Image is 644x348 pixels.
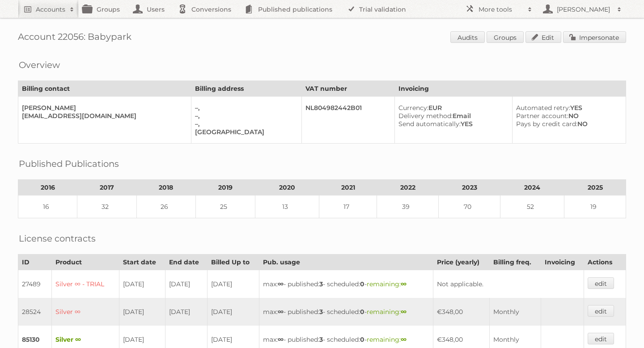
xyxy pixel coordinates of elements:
[191,81,302,97] th: Billing address
[195,128,295,136] div: [GEOGRAPHIC_DATA]
[401,280,407,288] strong: ∞
[196,195,255,218] td: 25
[208,255,259,270] th: Billed Up to
[588,333,614,344] a: edit
[588,305,614,317] a: edit
[564,180,626,195] th: 2025
[119,298,165,326] td: [DATE]
[377,180,439,195] th: 2022
[195,104,295,112] div: –,
[136,180,195,195] th: 2018
[18,31,626,45] h1: Account 22056: Babypark
[490,298,541,326] td: Monthly
[319,180,377,195] th: 2021
[487,31,524,43] a: Groups
[367,280,407,288] span: remaining:
[450,31,485,43] a: Audits
[439,195,500,218] td: 70
[119,255,165,270] th: Start date
[401,308,407,316] strong: ∞
[319,195,377,218] td: 17
[195,112,295,120] div: –,
[398,104,428,112] span: Currency:
[22,104,184,112] div: [PERSON_NAME]
[555,5,613,14] h2: [PERSON_NAME]
[398,120,461,128] span: Send automatically:
[398,120,505,128] div: YES
[52,255,119,270] th: Product
[398,104,505,112] div: EUR
[516,104,619,112] div: YES
[564,195,626,218] td: 19
[516,112,568,120] span: Partner account:
[401,335,407,344] strong: ∞
[52,270,119,298] td: Silver ∞ - TRIAL
[208,298,259,326] td: [DATE]
[165,298,208,326] td: [DATE]
[541,255,584,270] th: Invoicing
[584,255,626,270] th: Actions
[19,58,60,72] h2: Overview
[119,270,165,298] td: [DATE]
[255,195,319,218] td: 13
[259,255,433,270] th: Pub. usage
[319,335,323,344] strong: 3
[377,195,439,218] td: 39
[19,232,96,245] h2: License contracts
[18,270,52,298] td: 27489
[77,180,136,195] th: 2017
[563,31,626,43] a: Impersonate
[516,120,577,128] span: Pays by credit card:
[500,195,564,218] td: 52
[165,255,208,270] th: End date
[433,255,490,270] th: Price (yearly)
[136,195,195,218] td: 26
[278,335,284,344] strong: ∞
[302,97,395,144] td: NL804982442B01
[500,180,564,195] th: 2024
[18,255,52,270] th: ID
[433,298,490,326] td: €348,00
[259,270,433,298] td: max: - published: - scheduled: -
[196,180,255,195] th: 2019
[479,5,523,14] h2: More tools
[18,298,52,326] td: 28524
[398,112,453,120] span: Delivery method:
[525,31,561,43] a: Edit
[360,280,364,288] strong: 0
[490,255,541,270] th: Billing freq.
[439,180,500,195] th: 2023
[516,112,619,120] div: NO
[52,298,119,326] td: Silver ∞
[18,81,191,97] th: Billing contact
[18,195,77,218] td: 16
[360,308,364,316] strong: 0
[367,335,407,344] span: remaining:
[259,298,433,326] td: max: - published: - scheduled: -
[208,270,259,298] td: [DATE]
[278,280,284,288] strong: ∞
[319,280,323,288] strong: 3
[255,180,319,195] th: 2020
[302,81,395,97] th: VAT number
[22,112,184,120] div: [EMAIL_ADDRESS][DOMAIN_NAME]
[433,270,584,298] td: Not applicable.
[18,180,77,195] th: 2016
[319,308,323,316] strong: 3
[398,112,505,120] div: Email
[516,120,619,128] div: NO
[165,270,208,298] td: [DATE]
[367,308,407,316] span: remaining:
[19,157,119,170] h2: Published Publications
[195,120,295,128] div: –,
[516,104,570,112] span: Automated retry:
[588,277,614,289] a: edit
[36,5,65,14] h2: Accounts
[77,195,136,218] td: 32
[360,335,364,344] strong: 0
[278,308,284,316] strong: ∞
[394,81,626,97] th: Invoicing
